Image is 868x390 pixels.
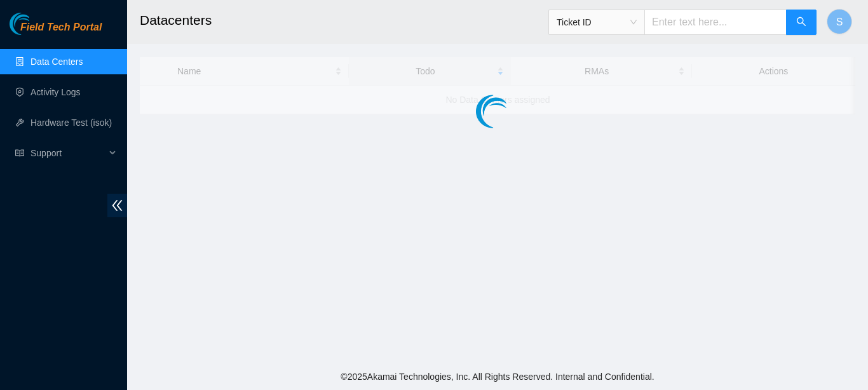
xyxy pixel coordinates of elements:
button: S [827,9,852,34]
a: Akamai TechnologiesField Tech Portal [10,23,102,39]
span: Support [31,140,105,166]
footer: © 2025 Akamai Technologies, Inc. All Rights Reserved. Internal and Confidential. [127,363,868,390]
span: read [15,149,24,158]
a: Hardware Test (isok) [31,118,112,128]
a: Data Centers [31,57,83,67]
span: search [796,17,806,29]
button: search [786,10,817,35]
img: Akamai Technologies [10,13,64,35]
a: Activity Logs [31,87,81,97]
span: Field Tech Portal [20,22,102,34]
span: double-left [107,194,127,217]
span: Ticket ID [557,13,637,32]
span: S [836,14,843,30]
input: Enter text here... [644,10,787,35]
